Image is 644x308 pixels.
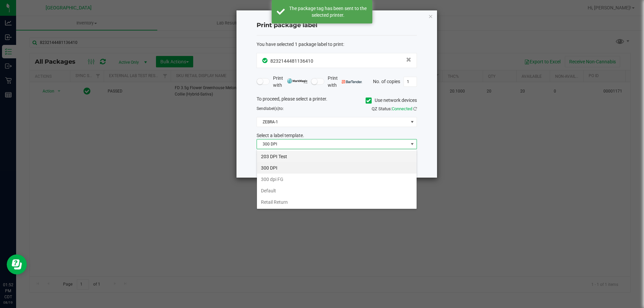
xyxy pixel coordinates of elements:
[252,132,422,139] div: Select a label template.
[288,5,367,18] div: The package tag has been sent to the selected printer.
[257,42,343,47] span: You have selected 1 package label to print
[257,106,284,111] span: Send to:
[257,151,417,162] li: 203 DPI Test
[252,96,422,106] div: To proceed, please select a printer.
[342,80,362,83] img: bartender.png
[257,21,417,30] h4: Print package label
[366,97,417,104] label: Use network devices
[257,185,417,196] li: Default
[257,139,408,149] span: 300 DPI
[257,196,417,208] li: Retail Return
[257,41,417,48] div: :
[287,78,308,83] img: mark_magic_cybra.png
[7,254,27,274] iframe: Resource center
[257,162,417,174] li: 300 DPI
[262,57,269,64] span: In Sync
[270,58,313,64] span: 8232144481136410
[392,106,412,111] span: Connected
[372,106,417,111] span: QZ Status:
[257,117,408,127] span: ZEBRA-1
[257,174,417,185] li: 300 dpi FG
[273,75,308,89] span: Print with
[373,78,400,84] span: No. of copies
[266,106,279,111] span: label(s)
[328,75,362,89] span: Print with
